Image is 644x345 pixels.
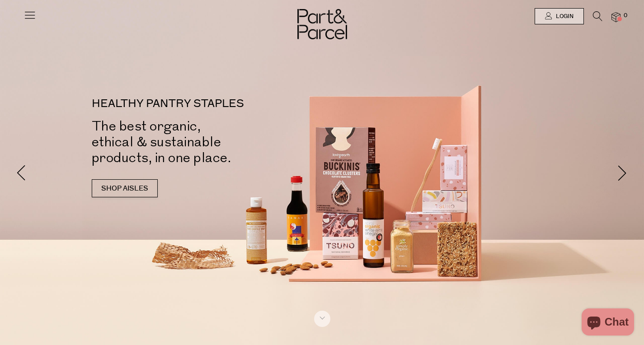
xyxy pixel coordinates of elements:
p: HEALTHY PANTRY STAPLES [92,98,336,109]
inbox-online-store-chat: Shopify online store chat [579,308,637,338]
h2: The best organic, ethical & sustainable products, in one place. [92,118,336,166]
a: Login [535,8,584,24]
img: Part&Parcel [297,9,347,39]
a: SHOP AISLES [92,179,158,197]
span: 0 [621,12,630,20]
span: Login [554,13,573,20]
a: 0 [611,12,620,22]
